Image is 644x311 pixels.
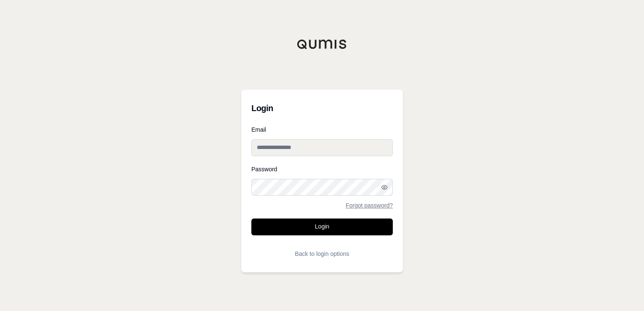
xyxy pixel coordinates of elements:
[297,39,347,49] img: Qumis
[251,127,393,133] label: Email
[251,245,393,262] button: Back to login options
[251,166,393,172] label: Password
[251,100,393,117] h3: Login
[346,202,393,208] a: Forgot password?
[251,218,393,235] button: Login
